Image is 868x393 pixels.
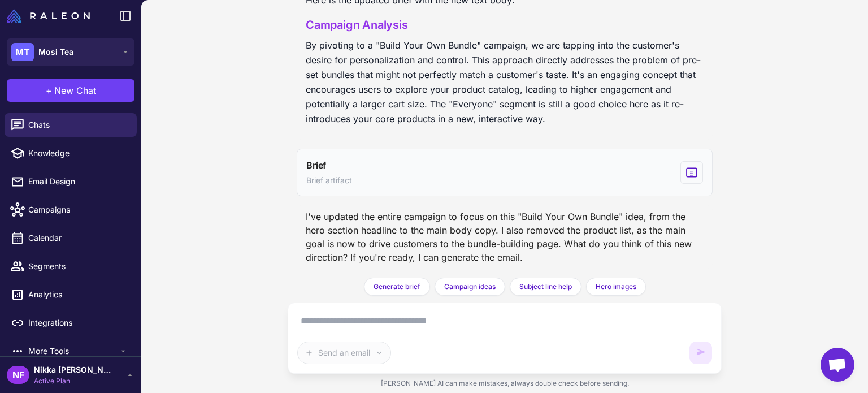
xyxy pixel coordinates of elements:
[306,38,704,126] p: By pivoting to a "Build Your Own Bundle" campaign, we are tapping into the customer's desire for ...
[297,205,713,269] div: I've updated the entire campaign to focus on this "Build Your Own Bundle" idea, from the hero sec...
[510,278,581,296] button: Subject line help
[7,38,134,66] button: MTMosi Tea
[28,345,119,357] span: More Tools
[5,198,137,222] a: Campaigns
[364,278,430,296] button: Generate brief
[28,175,128,188] span: Email Design
[28,232,128,244] span: Calendar
[821,348,854,382] div: Open chat
[28,317,128,329] span: Integrations
[297,342,391,364] button: Send an email
[435,278,505,296] button: Campaign ideas
[7,79,134,102] button: +New Chat
[28,119,128,131] span: Chats
[28,260,128,273] span: Segments
[28,147,128,159] span: Knowledge
[306,16,704,33] h3: Campaign Analysis
[374,282,420,292] span: Generate brief
[38,46,73,58] span: Mosi Tea
[306,174,352,187] span: Brief artifact
[5,254,137,278] a: Segments
[7,9,90,23] img: Raleon Logo
[5,141,137,165] a: Knowledge
[444,282,496,292] span: Campaign ideas
[288,374,722,393] div: [PERSON_NAME] AI can make mistakes, always double check before sending.
[306,158,326,172] span: Brief
[297,149,713,196] button: View generated Brief
[28,204,128,216] span: Campaigns
[7,9,94,23] a: Raleon Logo
[11,43,34,61] div: MT
[5,226,137,250] a: Calendar
[46,84,52,97] span: +
[34,364,113,376] span: Nikka [PERSON_NAME]
[5,311,137,335] a: Integrations
[596,282,636,292] span: Hero images
[5,283,137,306] a: Analytics
[5,113,137,137] a: Chats
[28,288,128,301] span: Analytics
[34,376,113,386] span: Active Plan
[519,282,572,292] span: Subject line help
[5,170,137,193] a: Email Design
[586,278,646,296] button: Hero images
[54,84,96,97] span: New Chat
[7,366,29,384] div: NF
